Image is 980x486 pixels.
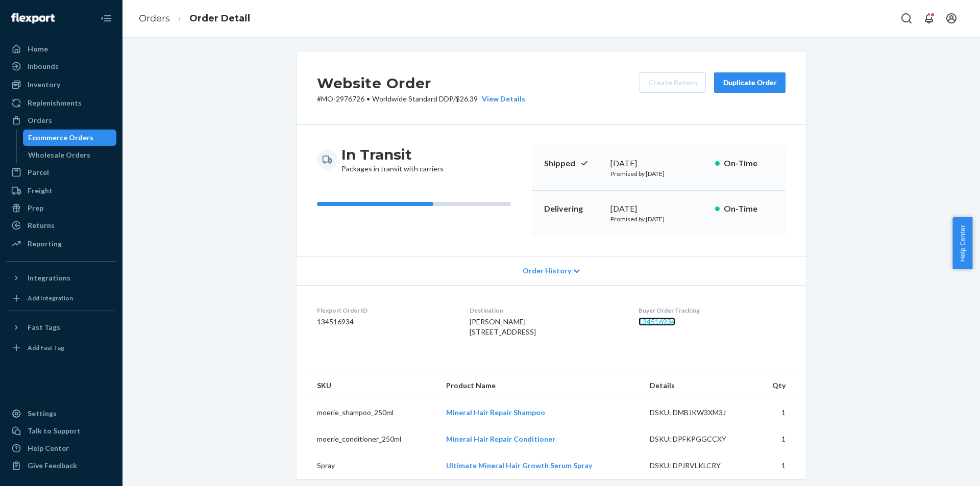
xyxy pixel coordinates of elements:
[6,76,116,93] a: Inventory
[952,217,972,269] button: Help Center
[28,133,93,143] div: Ecommerce Orders
[438,372,642,399] th: Product Name
[341,145,444,164] h3: In Transit
[6,95,116,111] a: Replenishments
[366,94,370,103] span: •
[650,461,746,471] div: DSKU: DPJRVLKLCRY
[28,115,52,125] div: Orders
[28,343,64,352] div: Add Fast Tag
[28,294,73,302] div: Add Integration
[724,203,773,215] p: On-Time
[28,408,57,419] div: Settings
[372,94,453,103] span: Worldwide Standard DDP
[28,461,77,471] div: Give Feedback
[297,426,438,452] td: moerie_conditioner_250ml
[297,372,438,399] th: SKU
[28,322,60,332] div: Fast Tags
[724,158,773,169] p: On-Time
[610,203,707,215] div: [DATE]
[6,112,116,129] a: Orders
[131,4,258,34] ol: breadcrumbs
[723,78,777,88] div: Duplicate Order
[6,440,116,456] a: Help Center
[610,158,707,169] div: [DATE]
[317,94,525,104] p: # MO-2976726 / $26.39
[28,220,55,231] div: Returns
[610,215,707,223] p: Promised by [DATE]
[317,72,525,94] h2: Website Order
[753,372,806,399] th: Qty
[446,461,592,470] a: Ultimate Mineral Hair Growth Serum Spray
[6,236,116,252] a: Reporting
[6,423,116,439] a: Talk to Support
[28,203,43,213] div: Prep
[478,94,525,104] button: View Details
[28,443,69,453] div: Help Center
[317,317,453,327] dd: 134516934
[96,8,116,29] button: Close Navigation
[640,72,706,93] button: Create Return
[753,452,806,479] td: 1
[714,72,786,93] button: Duplicate Order
[523,266,571,276] span: Order History
[317,306,453,315] dt: Flexport Order ID
[28,98,82,108] div: Replenishments
[544,158,602,169] p: Shipped
[6,319,116,336] button: Fast Tags
[753,426,806,452] td: 1
[6,340,116,356] a: Add Fast Tag
[919,8,939,29] button: Open notifications
[6,164,116,181] a: Parcel
[6,217,116,234] a: Returns
[6,200,116,216] a: Prep
[6,405,116,422] a: Settings
[6,270,116,286] button: Integrations
[28,61,59,71] div: Inbounds
[28,239,62,249] div: Reporting
[28,186,53,196] div: Freight
[28,426,81,436] div: Talk to Support
[23,130,117,146] a: Ecommerce Orders
[639,317,675,326] a: 134516934
[6,183,116,199] a: Freight
[28,80,60,90] div: Inventory
[610,169,707,178] p: Promised by [DATE]
[446,434,555,443] a: Mineral Hair Repair Conditioner
[297,399,438,426] td: moerie_shampoo_250ml
[6,41,116,57] a: Home
[189,13,250,24] a: Order Detail
[28,273,70,283] div: Integrations
[6,58,116,74] a: Inbounds
[941,8,962,29] button: Open account menu
[28,150,90,160] div: Wholesale Orders
[6,290,116,306] a: Add Integration
[470,306,622,315] dt: Destination
[11,13,55,23] img: Flexport logo
[544,203,602,215] p: Delivering
[650,434,746,444] div: DSKU: DPFKPGGCCXY
[896,8,917,29] button: Open Search Box
[446,408,545,417] a: Mineral Hair Repair Shampoo
[28,167,49,177] div: Parcel
[297,452,438,479] td: Spray
[642,372,754,399] th: Details
[650,407,746,418] div: DSKU: DMBJKW3XM3J
[753,399,806,426] td: 1
[28,44,48,54] div: Home
[639,306,786,315] dt: Buyer Order Tracking
[139,13,170,24] a: Orders
[341,145,444,174] div: Packages in transit with carriers
[6,457,116,474] button: Give Feedback
[23,147,117,163] a: Wholesale Orders
[470,317,536,336] span: [PERSON_NAME] [STREET_ADDRESS]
